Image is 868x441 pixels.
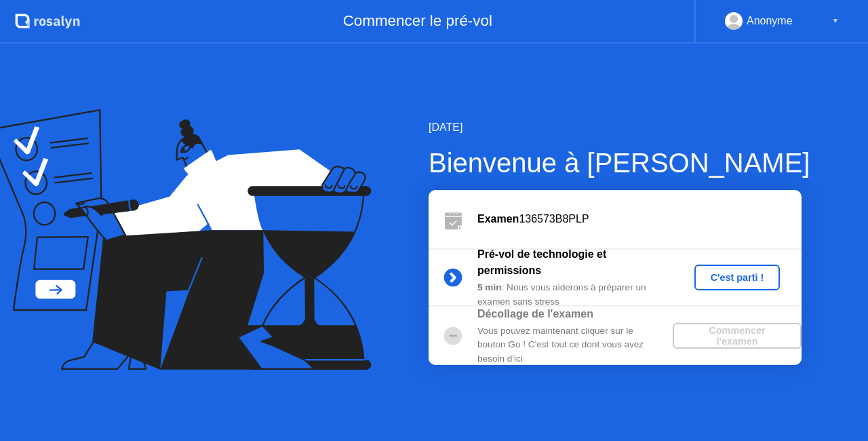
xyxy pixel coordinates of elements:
[477,213,519,225] b: Examen
[673,323,802,349] button: Commencer l'examen
[700,272,775,283] div: C'est parti !
[477,324,673,366] div: Vous pouvez maintenant cliquer sur le bouton Go ! C'est tout ce dont vous avez besoin d'ici
[694,265,781,290] button: C'est parti !
[678,325,796,347] div: Commencer l'examen
[429,142,810,183] div: Bienvenue à [PERSON_NAME]
[832,12,839,30] div: ▼
[429,119,810,136] div: [DATE]
[477,281,673,309] div: : Nous vous aiderons à préparer un examen sans stress
[747,12,793,30] div: Anonyme
[477,308,593,320] b: Décollage de l'examen
[477,282,502,292] b: 5 min
[477,211,802,227] div: 136573B8PLP
[477,248,606,276] b: Pré-vol de technologie et permissions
